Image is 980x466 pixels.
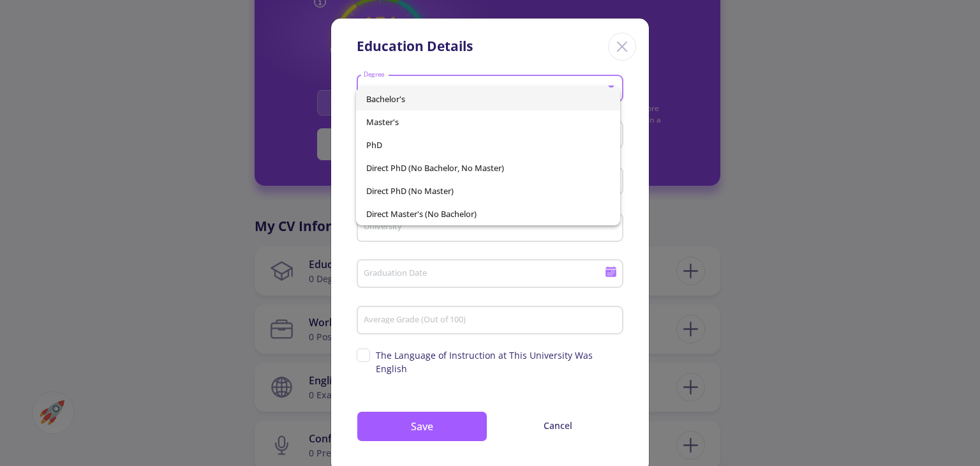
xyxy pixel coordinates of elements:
span: Direct Master's (No Bachelor) [366,202,609,225]
span: Direct PhD (No Bachelor, No Master) [366,156,609,179]
span: Direct PhD (No Master) [366,179,609,202]
span: PhD [366,133,609,156]
span: Bachelor's [366,87,609,110]
span: Master's [366,110,609,133]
